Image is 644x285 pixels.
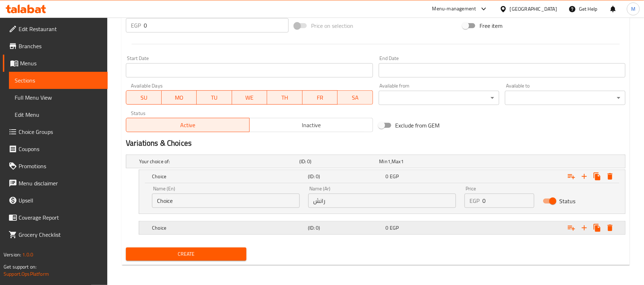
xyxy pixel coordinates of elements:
input: Enter name En [152,194,300,208]
div: ​ [379,91,499,105]
span: 1.0.0 [22,250,33,259]
div: Expand [126,155,625,168]
span: 0 [386,223,389,232]
input: Enter name Ar [308,194,456,208]
span: Active [129,120,247,130]
h5: Your choice of: [139,158,296,165]
a: Edit Restaurant [3,20,108,37]
span: Free item [480,21,502,30]
span: SU [129,92,158,103]
h2: Variations & Choices [126,138,625,149]
button: SU [126,90,161,105]
button: Active [126,118,250,132]
div: Menu-management [432,5,476,13]
span: Menus [20,59,102,67]
span: Choice Groups [19,127,102,136]
span: Full Menu View [15,93,102,102]
button: Add choice group [565,221,578,234]
span: MO [164,92,194,103]
a: Support.OpsPlatform [4,269,49,279]
button: Clone new choice [591,170,604,183]
span: Menu disclaimer [19,179,102,187]
h5: Choice [152,173,305,180]
span: SA [340,92,370,103]
button: Inactive [249,118,373,132]
a: Full Menu View [9,89,108,106]
button: Add choice group [565,170,578,183]
span: Status [560,197,576,205]
span: TU [200,92,229,103]
a: Promotions [3,157,108,175]
span: Price on selection [311,21,353,30]
span: EGP [390,223,399,232]
button: Add new choice [578,170,591,183]
a: Menus [3,55,108,72]
div: Expand [139,170,625,183]
h5: (ID: 0) [308,224,383,231]
span: 0 [386,172,389,181]
a: Choice Groups [3,123,108,140]
span: Min [379,157,388,166]
a: Upsell [3,192,108,209]
button: Delete Choice [604,221,616,234]
a: Coupons [3,140,108,157]
div: ​ [505,91,625,105]
span: FR [305,92,335,103]
button: SA [338,90,373,105]
span: EGP [390,172,399,181]
span: Inactive [252,120,370,130]
h5: (ID: 0) [299,158,377,165]
button: FR [303,90,338,105]
a: Coverage Report [3,209,108,226]
button: Delete Choice [604,170,616,183]
div: , [379,158,457,165]
input: Please enter price [144,18,289,32]
a: Sections [9,72,108,89]
p: EGP [470,196,480,205]
button: WE [232,90,267,105]
div: [GEOGRAPHIC_DATA] [510,5,557,13]
button: TH [267,90,303,105]
a: Grocery Checklist [3,226,108,243]
a: Edit Menu [9,106,108,123]
span: 1 [401,157,404,166]
input: Please enter price [482,194,534,208]
div: Expand [139,221,625,234]
button: MO [162,90,197,105]
h5: Choice [152,224,305,231]
span: Version: [4,250,21,259]
button: Add new choice [578,221,591,234]
span: WE [235,92,265,103]
span: Edit Menu [15,110,102,119]
span: 1 [388,157,390,166]
span: Edit Restaurant [19,25,102,33]
button: Create [126,247,246,261]
span: Promotions [19,162,102,170]
span: Upsell [19,196,102,205]
span: Sections [15,76,102,85]
span: Coupons [19,145,102,153]
a: Branches [3,37,108,55]
span: Branches [19,42,102,50]
span: Coverage Report [19,213,102,222]
span: Max [392,157,400,166]
p: EGP [131,21,141,30]
button: TU [197,90,232,105]
span: TH [270,92,300,103]
span: Grocery Checklist [19,230,102,239]
a: Menu disclaimer [3,175,108,192]
span: Exclude from GEM [395,121,440,130]
span: M [631,5,635,13]
span: Get support on: [4,262,36,271]
span: Create [132,250,241,259]
button: Clone new choice [591,221,604,234]
h5: (ID: 0) [308,173,383,180]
